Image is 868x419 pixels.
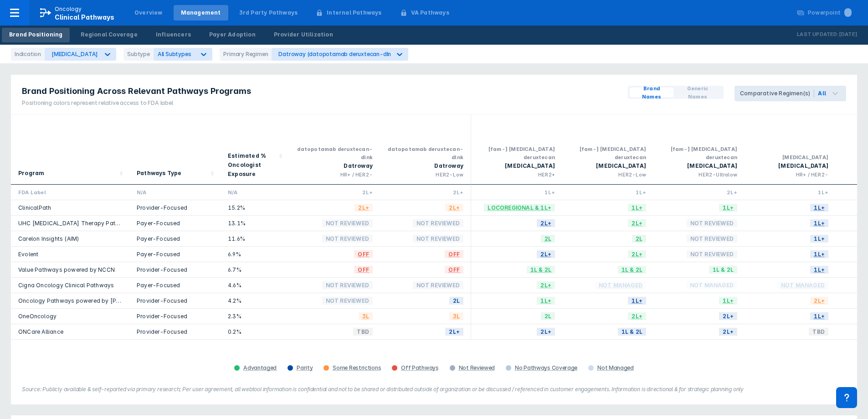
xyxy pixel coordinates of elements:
div: [MEDICAL_DATA] [661,161,737,171]
span: 1L+ [719,202,737,213]
div: Provider-Focused [137,297,213,305]
span: 2L+ [628,249,646,259]
figcaption: Source: Publicly available & self-reported via primary research; Per user agreement, all webtool ... [22,385,846,393]
div: Sort [11,115,129,185]
div: [MEDICAL_DATA] [51,51,98,57]
span: 3L [449,311,463,321]
span: 2L [541,311,555,321]
div: 6.9% [228,250,282,258]
button: Brand Names [630,88,673,97]
div: Not Managed [597,364,634,372]
div: Positioning colors represent relative access to FDA label [22,99,251,107]
a: Payer Adoption [202,28,263,42]
div: 6.7% [228,266,282,274]
span: 1L & 2L [618,326,646,337]
div: Sort [129,115,221,185]
div: 0.2% [228,328,282,336]
div: Subtype [123,48,154,61]
span: 1L & 2L [709,264,737,275]
span: 2L+ [537,218,555,228]
span: 2L+ [537,280,555,290]
span: OFF [354,249,373,259]
div: Management [181,9,221,17]
a: Regional Coverage [73,28,144,42]
div: Parity [297,364,313,372]
div: 1L+ [752,188,828,196]
span: OFF [354,264,373,275]
div: Payer-Focused [137,250,213,258]
div: 2L+ [387,188,463,196]
div: 1L+ [570,188,646,196]
div: No Pathways Coverage [515,364,577,372]
div: [MEDICAL_DATA] [752,161,828,171]
div: HER2-Low [387,171,463,179]
div: Datroway [296,161,373,171]
a: ONCare Alliance [18,328,63,335]
a: Overview [127,5,170,21]
div: Powerpoint [808,9,852,17]
div: Provider-Focused [137,328,213,336]
span: 1L+ [537,295,555,306]
p: Last Updated: [797,30,839,39]
a: Evolent [18,251,38,258]
div: Datroway (datopotamab deruxtecan-dlnk) [278,51,395,57]
div: [fam-] [MEDICAL_DATA] deruxtecan [661,145,737,161]
span: 1L+ [810,311,828,321]
div: Payer-Focused [137,235,213,243]
div: HR+ / HER2- [752,171,828,179]
div: Contact Support [836,387,857,408]
span: 1L & 2L [618,264,646,275]
div: [fam-] [MEDICAL_DATA] deruxtecan [570,145,646,161]
span: Not Reviewed [687,218,737,228]
span: 3L [359,311,373,321]
span: Not Reviewed [413,280,463,290]
div: Pathways Type [137,169,182,178]
div: Internal Pathways [327,9,381,17]
div: 2L+ [296,188,373,196]
a: Influencers [149,28,198,42]
span: 2L [449,295,463,306]
span: 1L+ [810,233,828,244]
span: Not Managed [686,280,737,290]
span: 2L+ [719,326,737,337]
div: Advantaged [243,364,277,372]
span: 1L+ [628,295,646,306]
div: Program [18,169,44,178]
span: 2L+ [537,249,555,259]
span: Locoregional & 1L+ [484,202,555,213]
span: All Subtypes [158,51,191,57]
div: datopotamab deruxtecan-dlnk [387,145,463,161]
span: 2L+ [719,311,737,321]
span: Not Reviewed [322,280,373,290]
div: Payer-Focused [137,219,213,227]
div: Datroway [387,161,463,171]
div: 1L+ [478,188,555,196]
div: 15.2% [228,204,282,212]
span: Brand Names [633,84,670,101]
span: 1L+ [810,264,828,275]
a: UHC [MEDICAL_DATA] Therapy Pathways [18,220,134,227]
span: 1L+ [810,202,828,213]
div: All [818,89,826,98]
div: VA Pathways [411,9,449,17]
a: Management [174,5,228,21]
div: 4.2% [228,297,282,305]
div: 3rd Party Pathways [239,9,298,17]
span: TBD [809,326,828,337]
div: Payer Adoption [209,31,256,39]
div: Brand Positioning [9,31,62,39]
span: 2L+ [354,202,373,213]
div: 11.6% [228,235,282,243]
div: Provider-Focused [137,266,213,274]
span: Brand Positioning Across Relevant Pathways Programs [22,86,251,97]
a: Provider Utilization [267,28,340,42]
div: Provider-Focused [137,204,213,212]
div: [MEDICAL_DATA] [570,161,646,171]
a: Value Pathways powered by NCCN [18,266,115,273]
a: 3rd Party Pathways [232,5,305,21]
span: Generic Names [677,84,718,101]
div: Payer-Focused [137,281,213,289]
span: 1L+ [628,202,646,213]
span: Not Reviewed [322,218,373,228]
span: 1L+ [719,295,737,306]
